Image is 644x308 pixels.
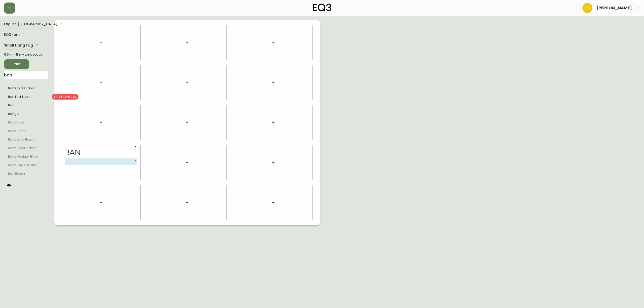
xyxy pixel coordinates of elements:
div: Ban [65,149,138,157]
span: [PERSON_NAME] [596,6,632,10]
div: Small Hang Tag [4,41,39,50]
li: Large Hang Tag [4,169,48,178]
div: English [GEOGRAPHIC_DATA] [4,20,64,28]
li: Ban Coffee Table [4,84,48,93]
li: Small Hang Tag [4,101,48,110]
button: Print [4,59,29,69]
li: Small Hang Tag [4,110,48,118]
img: 996bfd46d64b78802a67b62ffe4c27a2 [582,3,592,13]
img: logo [313,4,331,12]
li: Large Hang Tag [4,127,48,135]
li: Large Hang Tag [4,144,48,152]
input: Search [4,71,48,79]
div: 8.5 in × 11 in – Landscape [4,52,48,57]
li: Large Hang Tag [4,135,48,144]
div: EQ3 font [4,31,26,39]
li: Large Hang Tag [4,161,48,169]
li: Large Hang Tag [4,152,48,161]
li: Ban End Table [4,93,48,101]
span: Print [8,61,25,67]
li: Large Hang Tag [4,118,48,127]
